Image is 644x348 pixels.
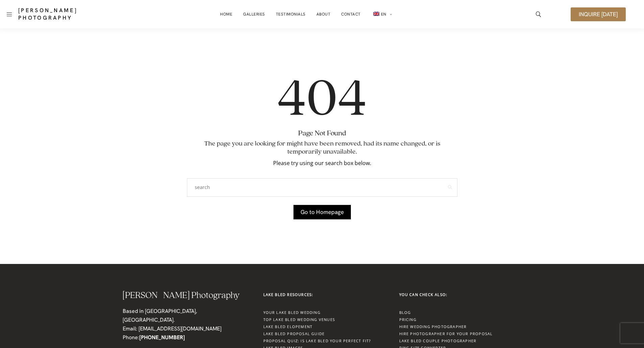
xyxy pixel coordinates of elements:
[263,338,371,343] a: Proposal Quiz: Is Lake Bled Your Perfect Fit?
[263,324,313,329] a: Lake Bled Elopement
[399,310,411,315] a: Blog
[373,12,379,16] img: EN
[123,324,250,342] div: Email: [EMAIL_ADDRESS][DOMAIN_NAME] Phone:
[187,73,457,127] h1: 404
[399,338,477,343] a: Lake Bled Couple Photographer
[399,324,467,329] a: Hire Wedding Photographer
[263,292,313,297] strong: LAKE BLED RESOURCES:
[293,205,351,219] a: Go to Homepage
[187,140,457,156] h5: The page you are looking for might have been removed, had its name changed, or is temporarily una...
[139,334,185,341] a: [PHONE_NUMBER]
[399,317,416,322] a: Pricing
[532,8,545,20] a: icon-magnifying-glass34
[123,291,240,300] a: [PERSON_NAME] Photography
[316,7,331,21] a: About
[276,7,306,21] a: Testimonials
[243,7,265,21] a: Galleries
[263,310,320,315] a: Your Lake Bled Wedding
[187,159,457,167] p: Please try using our search box below.
[579,11,618,17] span: Inquire [DATE]
[187,130,457,137] h3: Page Not Found
[187,178,457,197] input: search
[341,7,361,21] a: Contact
[18,7,127,22] a: [PERSON_NAME] Photography
[381,11,386,17] span: EN
[372,7,392,21] a: en_GBEN
[399,331,493,336] a: Hire Photographer for your Proposal
[263,317,335,322] a: Top Lake Bled Wedding Venues
[399,292,448,297] strong: YOU CAN CHECK ALSO:
[571,7,626,21] a: Inquire [DATE]
[220,7,232,21] a: Home
[123,307,250,324] div: Based in [GEOGRAPHIC_DATA], [GEOGRAPHIC_DATA].
[263,331,325,336] a: Lake Bled Proposal Guide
